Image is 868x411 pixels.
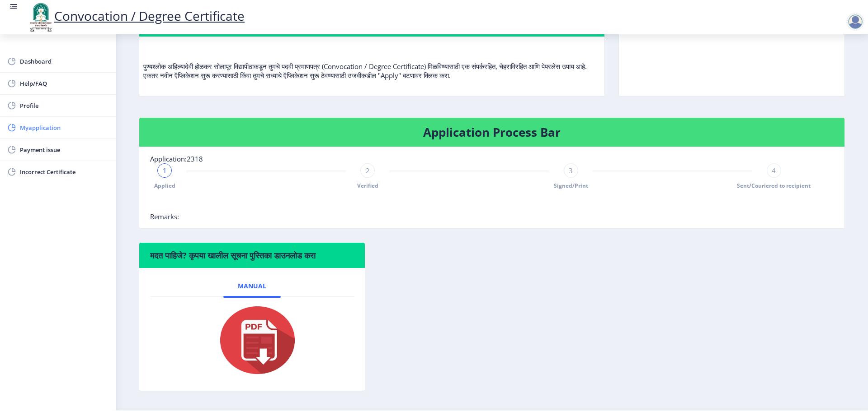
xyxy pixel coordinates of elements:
[163,166,167,175] span: 1
[569,166,573,175] span: 3
[737,182,811,189] span: Sent/Couriered to recipient
[238,282,266,290] span: Manual
[223,275,281,297] a: Manual
[150,154,203,163] span: Application:2318
[554,182,588,189] span: Signed/Print
[154,182,175,189] span: Applied
[20,122,108,133] span: Myapplication
[27,7,245,24] a: Convocation / Degree Certificate
[207,304,297,376] img: pdf.png
[150,250,354,261] h6: मदत पाहिजे? कृपया खालील सूचना पुस्तिका डाउनलोड करा
[27,2,54,32] img: logo
[357,182,378,189] span: Verified
[20,100,108,111] span: Profile
[366,166,370,175] span: 2
[150,212,179,221] span: Remarks:
[143,44,600,80] p: पुण्यश्लोक अहिल्यादेवी होळकर सोलापूर विद्यापीठाकडून तुमचे पदवी प्रमाणपत्र (Convocation / Degree C...
[20,144,108,155] span: Payment issue
[772,166,776,175] span: 4
[150,125,834,139] h4: Application Process Bar
[20,166,108,177] span: Incorrect Certificate
[20,78,108,89] span: Help/FAQ
[20,56,108,67] span: Dashboard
